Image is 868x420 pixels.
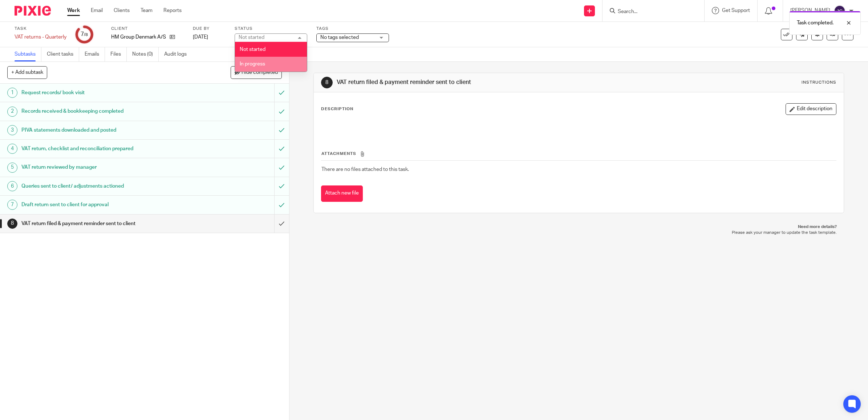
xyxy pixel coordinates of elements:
[141,7,153,14] a: Team
[15,33,66,41] div: VAT returns - Quarterly
[231,66,282,79] button: Hide completed
[7,181,17,191] div: 6
[7,144,17,154] div: 4
[786,103,836,115] button: Edit description
[111,26,184,32] label: Client
[321,152,356,156] span: Attachments
[21,125,185,136] h1: PIVA statements downloaded and posted
[163,7,182,14] a: Reports
[7,88,17,98] div: 1
[21,181,185,192] h1: Queries sent to client/ adjustments actioned
[239,35,264,40] div: Not started
[67,7,80,14] a: Work
[193,35,208,40] span: [DATE]
[235,26,307,32] label: Status
[242,70,278,76] span: Hide completed
[321,185,363,202] button: Attach new file
[47,47,79,61] a: Client tasks
[7,107,17,117] div: 2
[7,219,17,229] div: 8
[337,79,594,86] h1: VAT return filed & payment reminder sent to client
[15,47,41,61] a: Subtasks
[111,33,166,41] p: HM Group Denmark A/S
[321,77,333,88] div: 8
[132,47,159,61] a: Notes (0)
[21,87,185,98] h1: Request records/ book visit
[321,224,837,230] p: Need more details?
[21,162,185,173] h1: VAT return reviewed by manager
[110,47,127,61] a: Files
[316,26,389,32] label: Tags
[21,199,185,210] h1: Draft return sent to client for approval
[114,7,130,14] a: Clients
[7,125,17,135] div: 3
[797,19,833,27] p: Task completed.
[802,80,836,85] div: Instructions
[7,200,17,210] div: 7
[91,7,103,14] a: Email
[21,106,185,117] h1: Records received & bookkeeping completed
[240,47,265,52] span: Not started
[84,33,88,37] small: /8
[7,163,17,173] div: 5
[81,30,88,39] div: 7
[321,230,837,236] p: Please ask your manager to update the task template.
[320,35,359,40] span: No tags selected
[7,66,47,79] button: + Add subtask
[321,167,409,172] span: There are no files attached to this task.
[85,47,105,61] a: Emails
[193,26,226,32] label: Due by
[240,61,265,67] span: In progress
[164,47,192,61] a: Audit logs
[321,106,353,112] p: Description
[15,26,66,32] label: Task
[21,218,185,229] h1: VAT return filed & payment reminder sent to client
[834,5,845,17] img: svg%3E
[15,6,51,16] img: Pixie
[21,143,185,154] h1: VAT return, checklist and reconciliation prepared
